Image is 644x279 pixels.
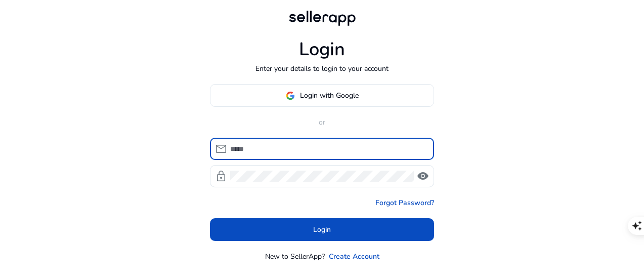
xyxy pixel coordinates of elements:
h1: Login [299,38,345,60]
button: Login [210,218,434,241]
p: Enter your details to login to your account [255,63,389,74]
p: or [210,117,434,128]
span: visibility [417,170,429,182]
a: Create Account [329,251,379,262]
span: mail [215,143,227,155]
span: Login [313,224,331,235]
button: Login with Google [210,84,434,107]
img: google-logo.svg [286,91,295,100]
span: lock [215,170,227,182]
a: Forgot Password? [375,197,434,208]
p: New to SellerApp? [265,251,325,262]
span: Login with Google [300,90,359,101]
